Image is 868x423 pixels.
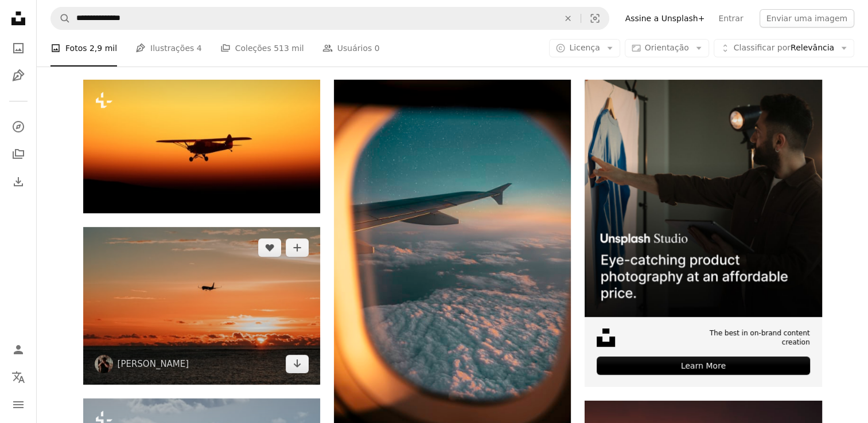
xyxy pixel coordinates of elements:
[7,37,30,60] a: Fotos
[711,9,750,28] a: Entrar
[7,64,30,87] a: Ilustrações
[7,170,30,193] a: Histórico de downloads
[734,42,834,54] span: Relevância
[618,9,712,28] a: Assine a Unsplash+
[51,7,71,29] button: Pesquise na Unsplash
[734,43,791,52] span: Classificar por
[585,80,822,316] img: file-1715714098234-25b8b4e9d8faimage
[7,7,30,32] a: Início — Unsplash
[286,355,309,373] a: Baixar
[645,43,689,52] span: Orientação
[135,30,202,66] a: Ilustrações 4
[597,328,615,347] img: file-1631678316303-ed18b8b5cb9cimage
[258,238,281,257] button: Curtir
[581,7,609,29] button: Pesquisa visual
[286,238,309,257] button: Adicionar à coleção
[274,42,304,54] span: 513 mil
[83,300,320,311] a: avião no ar acima do corpo de água
[118,358,189,370] a: [PERSON_NAME]
[83,80,320,213] img: um pequeno avião voando no ar ao pôr do sol
[322,30,380,66] a: Usuários 0
[83,141,320,151] a: um pequeno avião voando no ar ao pôr do sol
[7,366,30,389] button: Idioma
[334,252,571,262] a: Fotografia da janela do avião das nuvens brancas
[7,115,30,138] a: Explorar
[220,30,304,66] a: Coleções 513 mil
[7,393,30,416] button: Menu
[625,39,709,57] button: Orientação
[549,39,620,57] button: Licença
[197,42,202,54] span: 4
[375,42,380,54] span: 0
[555,7,581,29] button: Limpar
[714,39,854,57] button: Classificar porRelevância
[7,143,30,166] a: Coleções
[95,355,113,373] img: Ir para o perfil de Marco Tjokro
[569,43,600,52] span: Licença
[679,328,809,348] span: The best in on-brand content creation
[83,227,320,385] img: avião no ar acima do corpo de água
[7,338,30,361] a: Entrar / Cadastrar-se
[760,9,854,28] button: Enviar uma imagem
[597,357,809,375] div: Learn More
[50,7,609,30] form: Pesquise conteúdo visual em todo o site
[585,80,822,387] a: The best in on-brand content creationLearn More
